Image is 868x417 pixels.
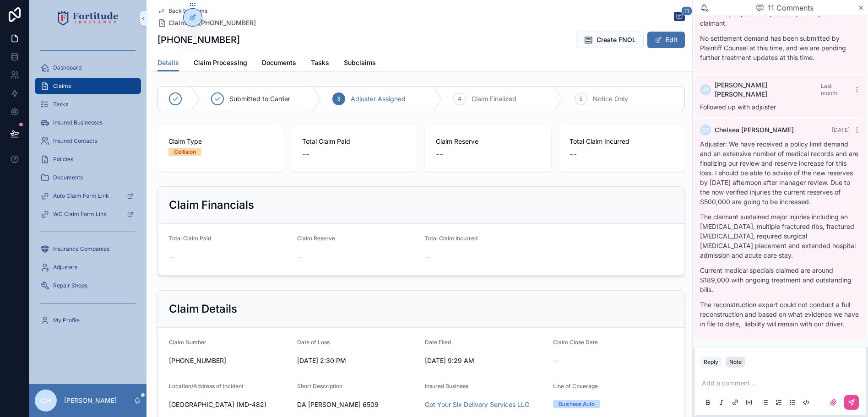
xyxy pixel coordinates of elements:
[311,58,329,67] span: Tasks
[726,357,745,368] button: Note
[53,101,68,108] span: Tasks
[35,259,141,276] a: Adjusters
[40,395,51,406] span: CH
[194,54,247,73] a: Claim Processing
[302,137,407,146] span: Total Claim Paid
[700,103,776,111] span: Followed up with adjuster
[297,252,303,261] span: --
[700,139,861,206] p: Adjuster: We have received a policy limit demand and an extensive number of medical records and a...
[337,95,340,103] span: 3
[35,312,141,329] a: My Profile
[64,396,117,405] p: [PERSON_NAME]
[53,82,71,90] span: Claims
[425,400,529,409] a: Got Your Six Delivery Services LLC
[168,137,273,146] span: Claim Type
[647,32,685,48] button: Edit
[715,81,821,99] span: [PERSON_NAME] [PERSON_NAME]
[53,192,109,200] span: Auto Claim Form Link
[297,356,418,365] span: [DATE] 2:30 PM
[169,198,254,212] h2: Claim Financials
[553,383,598,390] span: Line of Coverage
[35,96,141,113] a: Tasks
[35,78,141,94] a: Claims
[53,64,81,71] span: Dashboard
[715,125,794,135] span: Chelsea [PERSON_NAME]
[53,137,97,145] span: Insured Contacts
[169,235,211,242] span: Total Claim Paid
[553,356,559,365] span: --
[35,188,141,204] a: Auto Claim Form Link
[472,94,516,103] span: Claim Finalized
[593,94,628,103] span: Notice Only
[169,400,290,409] span: [GEOGRAPHIC_DATA] (MD-482)
[174,148,196,156] div: Collision
[169,383,244,390] span: Location/Address of Incident
[297,400,418,409] span: DA [PERSON_NAME] 6509
[559,400,595,408] div: Business Auto
[425,252,430,261] span: --
[262,54,296,73] a: Documents
[576,32,644,48] button: Create FNOL
[169,339,206,346] span: Claim Number
[157,58,179,67] span: Details
[157,18,190,27] a: Claims
[53,282,87,289] span: Repair Shops
[29,37,146,341] div: scrollable content
[700,33,861,62] p: No settlement demand has been submitted by Plaintiff Counsel at this time, and we are pending fur...
[311,54,329,73] a: Tasks
[297,235,335,242] span: Claim Reserve
[553,339,598,346] span: Claim Close Date
[35,133,141,149] a: Insured Contacts
[35,169,141,186] a: Documents
[702,86,709,93] span: JP
[297,383,342,390] span: Short Description
[169,302,237,316] h2: Claim Details
[157,54,179,72] a: Details
[35,60,141,76] a: Dashboard
[681,6,692,16] span: 11
[674,12,685,23] button: 11
[168,7,207,15] span: Back to Claims
[157,33,240,46] h1: [PHONE_NUMBER]
[701,126,710,134] span: CH
[700,212,861,260] p: The claimant sustained major injuries including an [MEDICAL_DATA], multiple fractured ribs, fract...
[53,174,83,181] span: Documents
[700,300,861,329] p: The reconstruction expert could not conduct a full reconstruction and based on what evidence we h...
[768,2,814,13] span: 11 Comments
[351,94,406,103] span: Adjuster Assigned
[53,156,73,163] span: Policies
[262,58,296,67] span: Documents
[53,211,107,218] span: WC Claim Form Link
[168,18,190,27] span: Claims
[570,148,577,161] span: --
[58,11,119,26] img: App logo
[35,277,141,294] a: Repair Shops
[169,356,290,365] span: [PHONE_NUMBER]
[344,54,376,73] a: Subclaims
[425,235,477,242] span: Total Claim Incurred
[35,206,141,222] a: WC Claim Form Link
[194,58,247,67] span: Claim Processing
[53,317,80,324] span: My Profile
[297,339,330,346] span: Date of Loss
[700,357,722,368] button: Reply
[425,383,468,390] span: Insured Business
[35,151,141,168] a: Policies
[821,82,837,97] span: Last month
[458,95,461,103] span: 4
[35,114,141,131] a: Insured Businesses
[729,358,742,366] div: Note
[53,264,77,271] span: Adjusters
[832,126,850,133] span: [DATE]
[169,252,174,261] span: --
[53,119,103,126] span: Insured Businesses
[344,58,376,67] span: Subclaims
[436,148,443,161] span: --
[579,95,582,103] span: 5
[199,18,256,27] a: [PHONE_NUMBER]
[425,356,546,365] span: [DATE] 9:29 AM
[35,241,141,257] a: Insurance Companies
[53,245,109,253] span: Insurance Companies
